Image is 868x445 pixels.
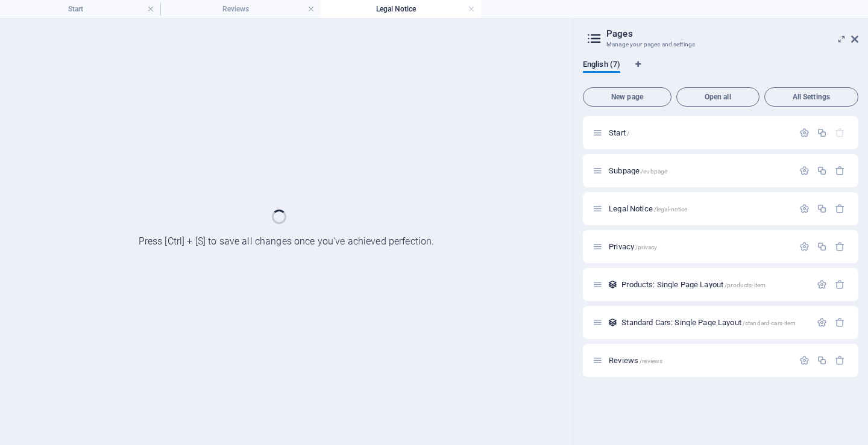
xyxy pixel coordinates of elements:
div: Products: Single Page Layout/products-item [618,281,811,288]
div: Settings [799,241,810,252]
div: Remove [835,204,845,214]
div: Subpage/subpage [605,167,793,175]
h4: Reviews [160,2,321,16]
div: Settings [799,204,810,214]
div: This layout is used as a template for all items (e.g. a blog post) of this collection. The conten... [608,279,618,290]
span: /legal-notice [654,206,688,213]
div: Language Tabs [583,60,858,82]
span: Click to open page [609,356,662,365]
span: New page [588,93,666,101]
span: Click to open page [609,166,667,175]
div: Settings [799,128,810,138]
div: Reviews/reviews [605,356,793,364]
div: Duplicate [817,204,827,214]
h4: Legal Notice [321,2,481,16]
h3: Manage your pages and settings [606,39,834,50]
div: Duplicate [817,241,827,252]
div: Remove [835,279,845,290]
div: Duplicate [817,355,827,366]
div: Remove [835,355,845,366]
div: Legal Notice/legal-notice [605,205,793,213]
span: Click to open page [609,128,629,137]
button: New page [583,87,671,107]
div: Remove [835,166,845,176]
span: Open all [682,93,754,101]
span: Click to open page [609,204,687,213]
div: Remove [835,241,845,252]
span: English (7) [583,57,620,74]
div: Settings [799,355,810,366]
div: This layout is used as a template for all items (e.g. a blog post) of this collection. The conten... [608,317,618,328]
div: Duplicate [817,166,827,176]
div: Remove [835,317,845,328]
div: The startpage cannot be deleted [835,128,845,138]
div: Settings [799,166,810,176]
div: Start/ [605,129,793,137]
span: Click to open page [609,242,657,251]
h2: Pages [606,28,858,39]
div: Privacy/privacy [605,243,793,251]
span: /subpage [641,168,667,175]
div: Duplicate [817,128,827,138]
div: Standard Cars: Single Page Layout/standard-cars-item [618,319,811,326]
span: /standard-cars-item [743,320,796,326]
span: /privacy [635,244,657,251]
div: Settings [817,317,827,328]
div: Settings [817,279,827,290]
button: Open all [676,87,759,107]
span: Click to open page [621,318,796,327]
span: All Settings [770,93,853,101]
span: /products-item [725,282,766,288]
button: All Settings [764,87,858,107]
span: /reviews [640,358,662,364]
span: Click to open page [621,280,766,289]
span: / [627,130,629,137]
